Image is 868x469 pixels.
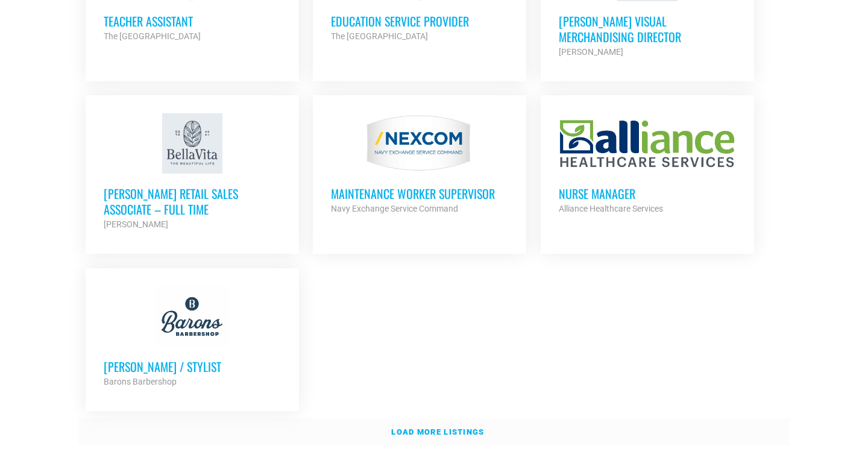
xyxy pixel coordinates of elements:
a: Nurse Manager Alliance Healthcare Services [541,95,754,234]
h3: [PERSON_NAME] Retail Sales Associate – Full Time [104,186,281,217]
strong: Navy Exchange Service Command [331,204,458,213]
strong: Alliance Healthcare Services [559,204,663,213]
strong: The [GEOGRAPHIC_DATA] [104,31,201,41]
strong: The [GEOGRAPHIC_DATA] [331,31,428,41]
h3: MAINTENANCE WORKER SUPERVISOR [331,186,508,201]
strong: Load more listings [391,427,484,436]
a: MAINTENANCE WORKER SUPERVISOR Navy Exchange Service Command [313,95,526,234]
strong: [PERSON_NAME] [559,47,623,57]
h3: [PERSON_NAME] / Stylist [104,359,281,374]
a: Load more listings [78,418,790,446]
a: [PERSON_NAME] Retail Sales Associate – Full Time [PERSON_NAME] [86,95,299,250]
h3: Nurse Manager [559,186,736,201]
h3: [PERSON_NAME] Visual Merchandising Director [559,13,736,45]
strong: [PERSON_NAME] [104,219,168,229]
strong: Barons Barbershop [104,377,177,386]
a: [PERSON_NAME] / Stylist Barons Barbershop [86,268,299,407]
h3: Education Service Provider [331,13,508,29]
h3: Teacher Assistant [104,13,281,29]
